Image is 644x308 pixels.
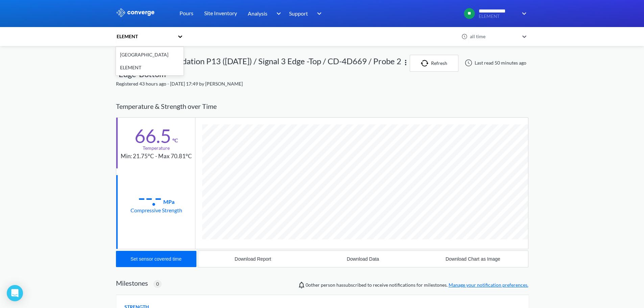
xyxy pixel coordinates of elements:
[308,251,418,267] button: Download Data
[130,206,182,214] div: Compressive Strength
[313,9,324,18] img: downArrow.svg
[421,60,431,67] img: icon-refresh.svg
[143,144,170,152] div: Temperature
[479,14,518,19] span: ELEMENT
[461,59,528,67] div: Last read 50 minutes ago
[116,55,403,80] div: Podium-PF-5 Foundation P13 ([DATE]) / Signal 3 Edge -Top / CD-4D669 / Probe 2 -Edge-Bottom
[272,9,283,18] img: downArrow.svg
[198,251,308,267] button: Download Report
[289,9,308,18] span: Support
[235,256,271,262] div: Download Report
[306,281,528,289] span: person has subscribed to receive notifications for milestones.
[402,58,410,67] img: more.svg
[116,279,148,287] h2: Milestones
[7,285,23,301] div: Open Intercom Messenger
[297,281,306,289] img: notifications-icon.svg
[116,251,196,267] button: Set sensor covered time
[248,9,267,18] span: Analysis
[306,282,320,288] span: 0 other
[468,33,519,40] div: all time
[135,127,171,144] div: 66.5
[121,152,192,161] div: Min: 21.75°C - Max 70.81°C
[347,256,379,262] div: Download Data
[461,33,468,40] img: icon-clock.svg
[116,96,528,117] div: Temperature & Strength over Time
[156,280,159,288] span: 0
[130,256,182,262] div: Set sensor covered time
[410,55,458,72] button: Refresh
[116,33,174,40] div: ELEMENT
[449,282,528,288] a: Manage your notification preferences.
[518,9,528,18] img: downArrow.svg
[446,256,500,262] div: Download Chart as Image
[418,251,528,267] button: Download Chart as Image
[116,81,243,87] span: Registered 43 hours ago - [DATE] 17:49 by [PERSON_NAME]
[116,61,184,74] div: ELEMENT
[116,48,184,61] div: [GEOGRAPHIC_DATA]
[116,8,155,17] img: logo_ewhite.svg
[138,189,162,206] div: --.-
